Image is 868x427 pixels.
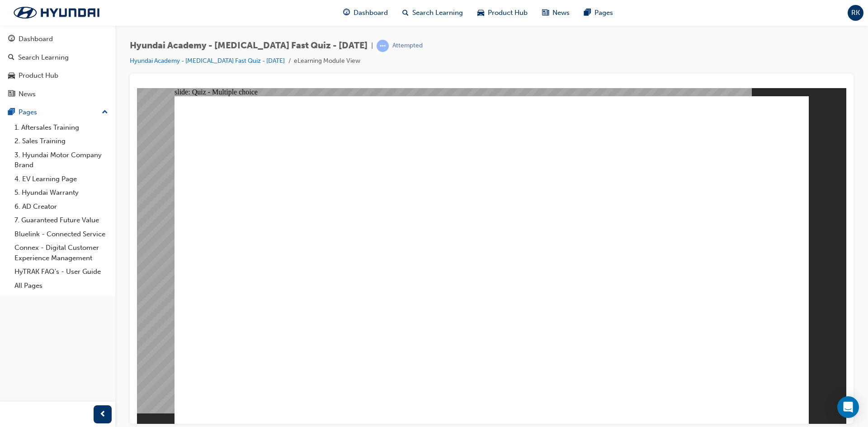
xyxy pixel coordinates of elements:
span: car-icon [477,7,484,19]
a: pages-iconPages [577,4,620,22]
span: guage-icon [343,7,350,19]
span: | [371,41,373,51]
a: 1. Aftersales Training [11,121,112,135]
a: Dashboard [4,31,112,47]
img: Trak [5,3,108,22]
a: car-iconProduct Hub [470,4,535,22]
button: Pages [4,104,112,121]
a: Bluelink - Connected Service [11,227,112,241]
a: 6. AD Creator [11,200,112,214]
span: Product Hub [488,8,528,18]
div: Pages [19,107,37,117]
span: News [552,8,570,18]
div: Search Learning [18,52,69,63]
li: eLearning Module View [294,56,360,66]
a: Product Hub [4,67,112,84]
span: up-icon [102,107,108,118]
span: prev-icon [99,409,106,420]
a: Search Learning [4,49,112,66]
span: news-icon [8,90,15,99]
a: 5. Hyundai Warranty [11,186,112,200]
a: search-iconSearch Learning [395,4,470,22]
div: News [19,89,36,99]
span: learningRecordVerb_ATTEMPT-icon [377,40,389,52]
span: pages-icon [584,7,591,19]
span: news-icon [542,7,549,19]
a: 2. Sales Training [11,134,112,148]
span: pages-icon [8,108,15,117]
span: Dashboard [354,8,388,18]
div: Open Intercom Messenger [837,396,859,418]
div: Attempted [392,42,423,50]
span: search-icon [402,7,409,19]
a: 7. Guaranteed Future Value [11,213,112,227]
a: news-iconNews [535,4,577,22]
div: Product Hub [19,70,58,81]
a: Connex - Digital Customer Experience Management [11,241,112,265]
button: DashboardSearch LearningProduct HubNews [4,29,112,104]
a: News [4,86,112,103]
a: 4. EV Learning Page [11,172,112,186]
span: car-icon [8,72,15,80]
span: Pages [594,8,613,18]
a: All Pages [11,279,112,293]
a: guage-iconDashboard [336,4,395,22]
span: Hyundai Academy - [MEDICAL_DATA] Fast Quiz - [DATE] [130,41,368,51]
a: Hyundai Academy - [MEDICAL_DATA] Fast Quiz - [DATE] [130,57,285,65]
span: guage-icon [8,35,15,43]
button: RK [848,5,863,21]
div: Dashboard [19,34,53,44]
span: search-icon [8,54,14,62]
a: 3. Hyundai Motor Company Brand [11,148,112,172]
a: HyTRAK FAQ's - User Guide [11,265,112,279]
span: Search Learning [412,8,463,18]
span: RK [851,8,860,18]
